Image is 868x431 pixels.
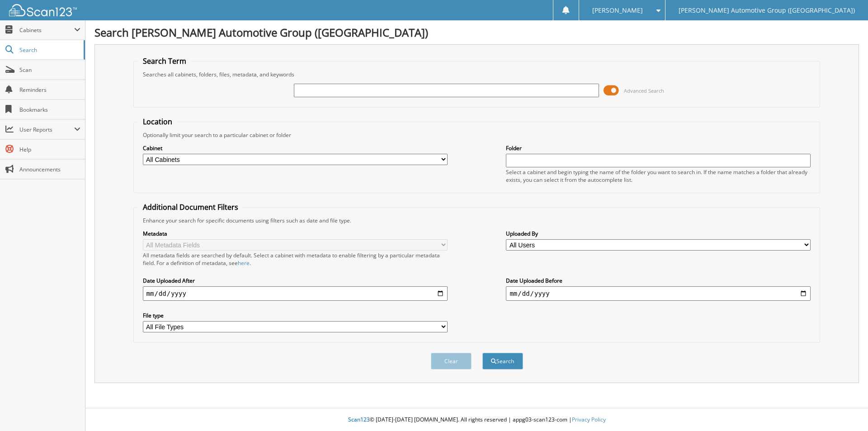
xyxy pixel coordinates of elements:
[431,353,472,369] button: Clear
[506,144,811,152] label: Folder
[19,106,80,114] span: Bookmarks
[143,251,448,267] div: All metadata fields are searched by default. Select a cabinet with metadata to enable filtering b...
[624,87,664,94] span: Advanced Search
[143,312,448,319] label: File type
[506,277,811,284] label: Date Uploaded Before
[19,66,80,74] span: Scan
[138,217,816,224] div: Enhance your search for specific documents using filters such as date and file type.
[572,416,606,423] a: Privacy Policy
[143,230,448,237] label: Metadata
[506,230,811,237] label: Uploaded By
[482,353,523,369] button: Search
[823,388,868,431] iframe: Chat Widget
[138,131,816,139] div: Optionally limit your search to a particular cabinet or folder
[238,259,250,267] a: here
[19,146,80,153] span: Help
[19,126,74,133] span: User Reports
[19,86,80,94] span: Reminders
[9,4,77,16] img: scan123-logo-white.svg
[138,56,191,66] legend: Search Term
[138,71,816,78] div: Searches all cabinets, folders, files, metadata, and keywords
[19,166,80,173] span: Announcements
[143,286,448,301] input: start
[506,286,811,301] input: end
[138,202,243,212] legend: Additional Document Filters
[348,416,370,423] span: Scan123
[85,409,868,431] div: © [DATE]-[DATE] [DOMAIN_NAME]. All rights reserved | appg03-scan123-com |
[592,8,643,13] span: [PERSON_NAME]
[19,46,79,54] span: Search
[143,277,448,284] label: Date Uploaded After
[19,26,74,34] span: Cabinets
[94,25,859,40] h1: Search [PERSON_NAME] Automotive Group ([GEOGRAPHIC_DATA])
[138,117,177,127] legend: Location
[143,144,448,152] label: Cabinet
[506,168,811,184] div: Select a cabinet and begin typing the name of the folder you want to search in. If the name match...
[679,8,855,13] span: [PERSON_NAME] Automotive Group ([GEOGRAPHIC_DATA])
